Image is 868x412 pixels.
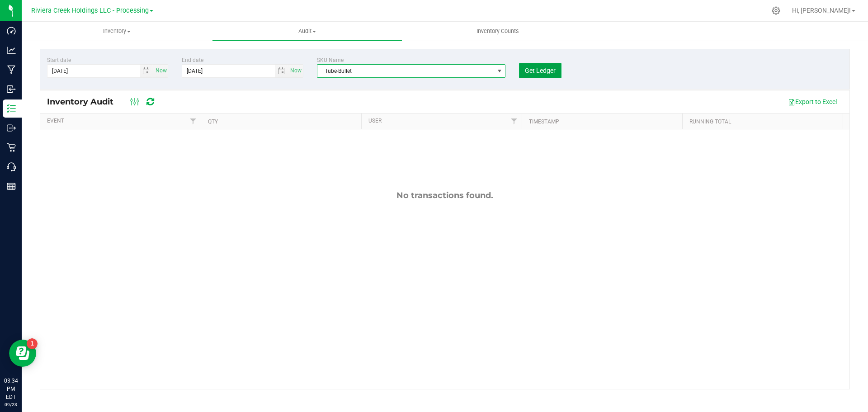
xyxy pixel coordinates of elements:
[529,118,559,125] a: Timestamp
[212,22,402,41] a: Audit
[519,63,561,78] button: Get Ledger
[4,377,18,401] p: 03:34 PM EDT
[47,57,71,63] span: Start date
[153,65,168,77] span: select
[4,401,18,408] p: 09/23
[507,114,522,129] a: Filter
[368,118,382,124] a: User
[7,65,16,74] inline-svg: Manufacturing
[140,65,153,77] span: select
[212,27,402,35] span: Audit
[7,85,16,94] inline-svg: Inbound
[27,338,38,349] iframe: Resource center unread badge
[7,143,16,152] inline-svg: Retail
[317,65,494,77] span: Tube-Bullet
[288,65,303,77] span: select
[7,123,16,133] inline-svg: Outbound
[7,162,16,171] inline-svg: Call Center
[275,65,288,77] span: select
[40,190,849,200] div: No transactions found.
[22,27,212,35] span: Inventory
[182,57,203,63] span: End date
[47,118,64,124] a: Event
[525,67,556,74] span: Get Ledger
[22,22,212,41] a: Inventory
[47,97,123,107] span: Inventory Audit
[7,104,16,113] inline-svg: Inventory
[689,118,731,125] a: Running Total
[9,340,36,367] iframe: Resource center
[7,26,16,35] inline-svg: Dashboard
[7,182,16,191] inline-svg: Reports
[782,94,843,109] button: Export to Excel
[153,64,169,77] span: Set Current date
[208,118,218,125] a: Qty
[288,64,303,77] span: Set Current date
[402,22,593,41] a: Inventory Counts
[317,57,344,63] span: SKU Name
[792,7,851,14] span: Hi, [PERSON_NAME]!
[464,27,531,35] span: Inventory Counts
[186,114,201,129] a: Filter
[770,6,782,15] div: Manage settings
[31,7,149,14] span: Riviera Creek Holdings LLC - Processing
[7,46,16,55] inline-svg: Analytics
